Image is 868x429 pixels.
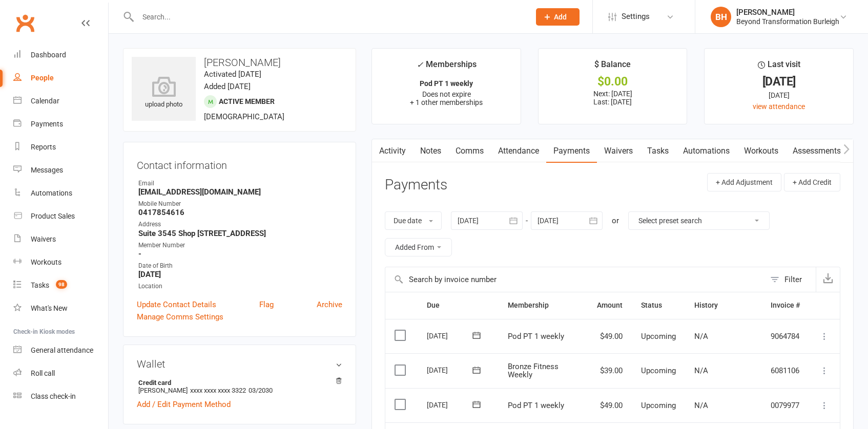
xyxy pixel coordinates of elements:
[13,113,108,136] a: Payments
[737,139,786,163] a: Workouts
[508,401,564,410] span: Pod PT 1 weekly
[420,79,473,88] strong: Pod PT 1 weekly
[417,60,423,70] i: ✓
[548,76,678,87] div: $0.00
[786,139,848,163] a: Assessments
[554,13,567,21] span: Add
[259,298,274,311] a: Flag
[138,199,342,209] div: Mobile Number
[640,139,676,163] a: Tasks
[594,58,631,76] div: $ Balance
[138,179,342,188] div: Email
[385,267,765,292] input: Search by invoice number
[736,8,839,17] div: [PERSON_NAME]
[508,332,564,341] span: Pod PT 1 weekly
[758,58,800,76] div: Last visit
[138,249,342,259] strong: -
[204,82,251,91] time: Added [DATE]
[56,280,67,289] span: 98
[12,10,38,36] a: Clubworx
[676,139,737,163] a: Automations
[685,292,761,318] th: History
[138,261,342,271] div: Date of Birth
[31,51,66,59] div: Dashboard
[714,76,844,87] div: [DATE]
[622,5,650,28] span: Settings
[13,228,108,251] a: Waivers
[641,366,676,375] span: Upcoming
[137,377,342,396] li: [PERSON_NAME]
[31,346,93,354] div: General attendance
[31,281,49,289] div: Tasks
[761,353,809,388] td: 6081106
[761,388,809,423] td: 0079977
[427,328,474,344] div: [DATE]
[31,304,68,312] div: What's New
[138,270,342,279] strong: [DATE]
[137,398,231,411] a: Add / Edit Payment Method
[707,173,781,191] button: + Add Adjustment
[694,366,708,375] span: N/A
[13,385,108,408] a: Class kiosk mode
[422,90,471,98] span: Does not expire
[632,292,685,318] th: Status
[31,235,56,243] div: Waivers
[448,139,491,163] a: Comms
[761,319,809,354] td: 9064784
[190,387,246,394] span: xxxx xxxx xxxx 3322
[249,387,273,394] span: 03/2030
[137,311,223,323] a: Manage Comms Settings
[753,102,805,111] a: view attendance
[761,292,809,318] th: Invoice #
[138,241,342,250] div: Member Number
[31,143,56,151] div: Reports
[427,362,474,378] div: [DATE]
[13,182,108,205] a: Automations
[13,251,108,274] a: Workouts
[31,97,59,105] div: Calendar
[13,159,108,182] a: Messages
[641,401,676,410] span: Upcoming
[138,282,342,291] div: Location
[736,17,839,26] div: Beyond Transformation Burleigh
[13,90,108,113] a: Calendar
[31,120,63,128] div: Payments
[137,156,342,171] h3: Contact information
[138,220,342,229] div: Address
[418,292,499,318] th: Due
[13,297,108,320] a: What's New
[204,70,261,79] time: Activated [DATE]
[491,139,546,163] a: Attendance
[641,332,676,341] span: Upcoming
[13,339,108,362] a: General attendance kiosk mode
[31,189,72,197] div: Automations
[13,136,108,159] a: Reports
[417,58,477,77] div: Memberships
[137,298,216,311] a: Update Contact Details
[31,392,76,400] div: Class check-in
[410,98,483,106] span: + 1 other memberships
[385,177,447,193] h3: Payments
[548,90,678,106] p: Next: [DATE] Last: [DATE]
[588,353,632,388] td: $39.00
[219,97,275,105] span: Active member
[499,292,587,318] th: Membership
[385,238,452,256] button: Added From
[588,292,632,318] th: Amount
[588,319,632,354] td: $49.00
[31,166,63,174] div: Messages
[13,205,108,228] a: Product Sales
[138,229,342,238] strong: Suite 3545 Shop [STREET_ADDRESS]
[694,401,708,410] span: N/A
[137,358,342,370] h3: Wallet
[31,74,54,82] div: People
[588,388,632,423] td: $49.00
[508,362,559,380] span: Bronze Fitness Weekly
[372,139,413,163] a: Activity
[765,267,816,292] button: Filter
[13,44,108,67] a: Dashboard
[597,139,640,163] a: Waivers
[714,90,844,101] div: [DATE]
[13,362,108,385] a: Roll call
[385,211,442,230] button: Due date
